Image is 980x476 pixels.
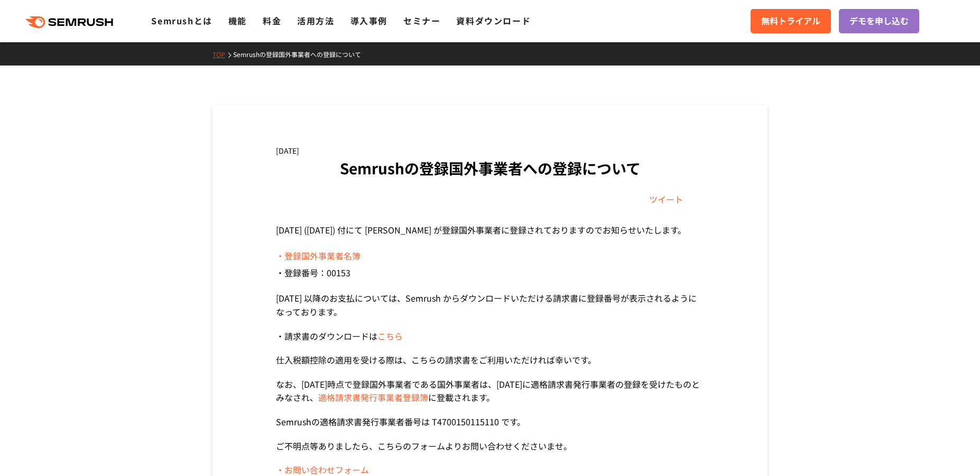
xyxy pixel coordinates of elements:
p: ご不明点等ありましたら、こちらのフォームよりお問い合わせくださいませ。 [276,440,704,453]
p: [DATE] 以降のお支払については、Semrush からダウンロードいただける請求書に登録番号が表示されるようになっております。 [276,292,704,319]
a: 資料ダウンロード [456,14,531,27]
a: Semrushとは [151,14,212,27]
a: こちら [377,330,403,342]
p: 仕入税額控除の適用を受ける際は、こちらの請求書をご利用いただければ幸いです。 [276,353,704,367]
a: 機能 [228,14,247,27]
a: Semrushの登録国外事業者への登録について [233,50,369,59]
a: デモを申し込む [839,9,919,33]
li: ・登録番号：00153 [276,264,704,281]
span: デモを申し込む [849,14,909,28]
a: 無料トライアル [751,9,831,33]
p: なお、[DATE]時点で登録国外事業者である国外事業者は、[DATE]に適格請求書発行事業者の登録を受けたものとみなされ、 に登載されます。 [276,378,704,405]
p: Semrushの適格請求書発行事業者番号は T4700150115110 です。 [276,415,704,429]
a: TOP [212,50,233,59]
a: ・お問い合わせフォーム [276,463,369,476]
div: [DATE] [276,145,704,156]
p: [DATE] ([DATE]) 付にて [PERSON_NAME] が登録国外事業者に登録されておりますのでお知らせいたします。 [276,223,704,237]
span: 無料トライアル [761,14,820,28]
a: ツイート [649,193,683,206]
a: セミナー [403,14,440,27]
p: ・請求書のダウンロードは [276,330,704,343]
a: ・登録国外事業者名簿 [276,249,360,262]
a: 導入事例 [350,14,387,27]
a: 活用方法 [297,14,334,27]
a: 適格請求書発行事業者登録簿 [318,391,428,404]
h1: Semrushの登録国外事業者への登録について [276,156,704,180]
a: 料金 [263,14,281,27]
